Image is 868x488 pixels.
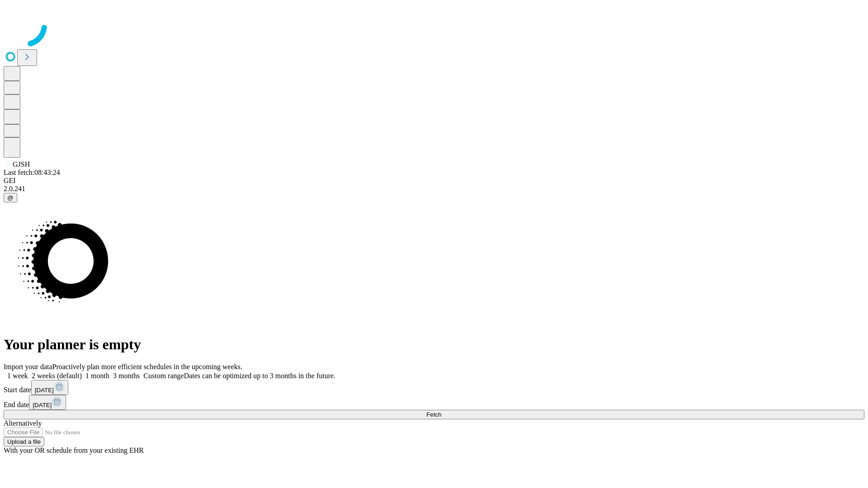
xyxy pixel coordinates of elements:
[33,402,52,408] span: [DATE]
[4,380,864,395] div: Start date
[31,380,68,395] button: [DATE]
[4,446,144,454] span: With your OR schedule from your existing EHR
[184,372,335,380] span: Dates can be optimized up to 3 months in the future.
[4,437,44,446] button: Upload a file
[113,372,140,380] span: 3 months
[13,160,30,168] span: GJSH
[4,395,864,410] div: End date
[52,363,242,371] span: Proactively plan more efficient schedules in the upcoming weeks.
[4,336,864,353] h1: Your planner is empty
[35,387,54,394] span: [DATE]
[4,419,42,427] span: Alternatively
[85,372,109,380] span: 1 month
[143,372,184,380] span: Custom range
[426,411,441,418] span: Fetch
[29,395,66,410] button: [DATE]
[4,193,17,202] button: @
[7,372,28,380] span: 1 week
[4,169,60,176] span: Last fetch: 08:43:24
[4,410,864,419] button: Fetch
[4,185,864,193] div: 2.0.241
[4,177,864,185] div: GEI
[4,363,52,371] span: Import your data
[32,372,82,380] span: 2 weeks (default)
[7,194,14,201] span: @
